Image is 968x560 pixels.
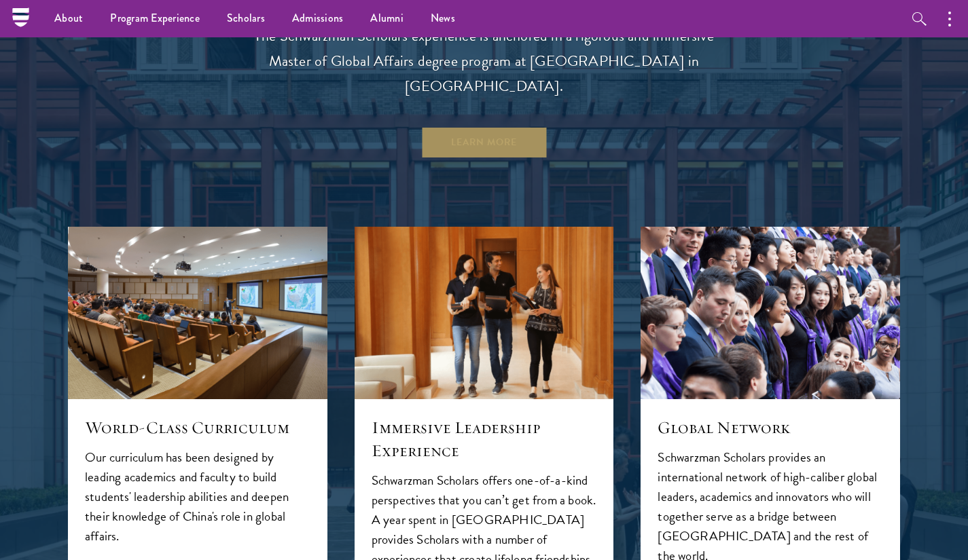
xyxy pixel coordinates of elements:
[372,416,597,462] h5: Immersive Leadership Experience
[240,24,729,99] p: The Schwarzman Scholars experience is anchored in a rigorous and immersive Master of Global Affai...
[658,416,883,439] h5: Global Network
[85,416,310,439] h5: World-Class Curriculum
[85,447,310,546] p: Our curriculum has been designed by leading academics and faculty to build students' leadership a...
[420,126,548,159] a: Learn More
